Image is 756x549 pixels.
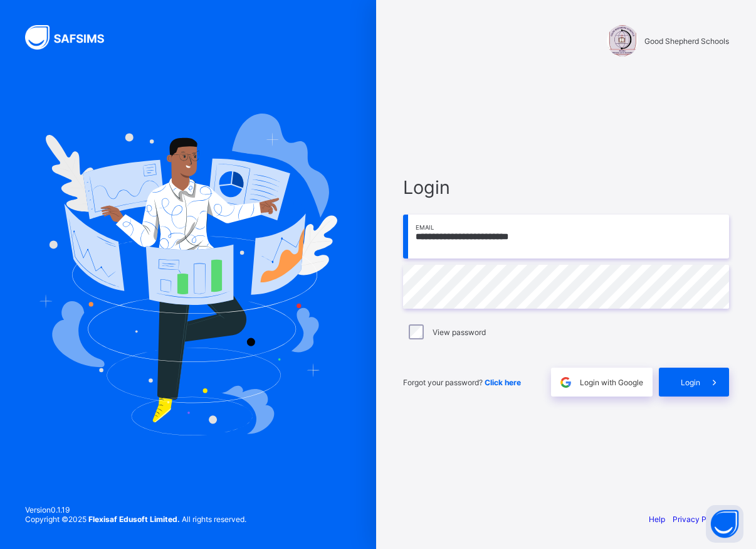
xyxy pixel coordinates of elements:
[25,514,246,524] span: Copyright © 2025 All rights reserved.
[433,328,486,337] label: View password
[681,378,700,387] span: Login
[649,514,665,524] a: Help
[25,25,119,50] img: SAFSIMS Logo
[25,505,246,514] span: Version 0.1.19
[88,514,180,524] strong: Flexisaf Edusoft Limited.
[403,378,521,387] span: Forgot your password?
[403,176,729,198] span: Login
[580,378,643,387] span: Login with Google
[673,514,723,524] a: Privacy Policy
[559,375,573,390] img: google.396cfc9801f0270233282035f929180a.svg
[485,378,521,387] a: Click here
[706,505,743,543] button: Open asap
[39,114,337,435] img: Hero Image
[644,36,729,46] span: Good Shepherd Schools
